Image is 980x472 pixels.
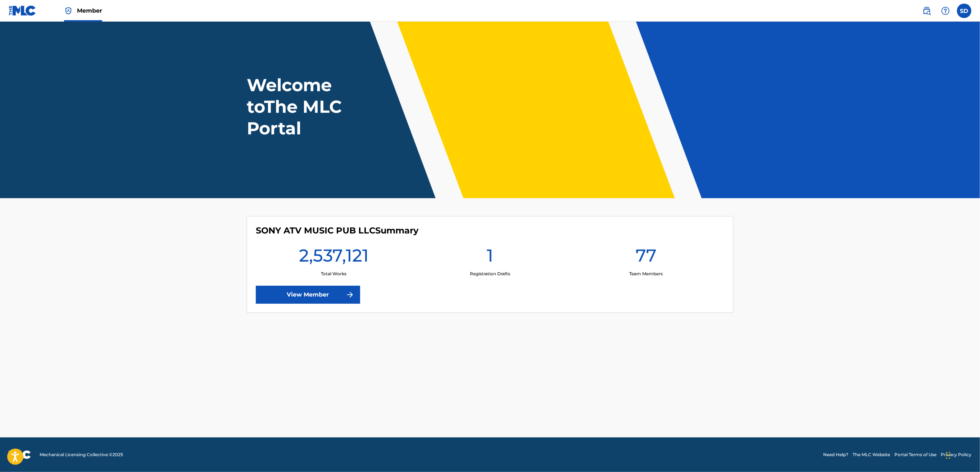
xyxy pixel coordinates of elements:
[77,6,102,15] span: Member
[487,245,493,271] h1: 1
[946,445,950,466] div: Drag
[9,450,31,459] img: logo
[64,6,73,15] img: Top Rightsholder
[894,451,936,458] a: Portal Terms of Use
[299,245,369,271] h1: 2,537,121
[941,6,950,15] img: help
[256,286,360,304] a: View Member
[957,4,971,18] div: User Menu
[9,5,36,16] img: MLC Logo
[470,271,510,277] p: Registration Drafts
[346,290,354,299] img: f7272a7cc735f4ea7f67.svg
[636,245,657,271] h1: 77
[920,4,934,18] a: Public Search
[853,451,890,458] a: The MLC Website
[823,451,848,458] a: Need Help?
[321,271,346,277] p: Total Works
[40,451,123,458] span: Mechanical Licensing Collective © 2025
[944,437,980,472] iframe: Chat Widget
[941,451,971,458] a: Privacy Policy
[247,74,381,139] h1: Welcome to The MLC Portal
[629,271,663,277] p: Team Members
[922,6,931,15] img: search
[256,225,418,236] h4: SONY ATV MUSIC PUB LLC
[938,4,953,18] div: Help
